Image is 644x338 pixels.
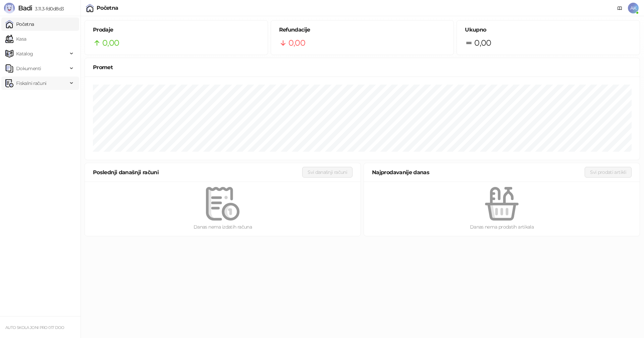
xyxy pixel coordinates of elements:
div: Promet [93,63,632,71]
div: Najprodavanije danas [372,168,585,177]
span: Katalog [16,47,33,60]
div: Danas nema izdatih računa [96,223,350,231]
small: AUTO SKOLA JONI PRO 017 DOO [5,325,64,330]
div: Poslednji današnji računi [93,168,302,177]
a: Kasa [5,32,26,46]
a: Početna [5,17,34,31]
h5: Refundacije [279,26,446,34]
span: 0,00 [288,37,305,49]
div: Početna [97,5,118,11]
img: Logo [4,3,15,13]
span: Fiskalni računi [16,77,46,90]
span: 3.11.3-fd0d8d3 [32,6,64,12]
span: Badi [18,4,32,12]
span: Dokumenti [16,62,41,75]
h5: Prodaje [93,26,260,34]
div: Danas nema prodatih artikala [375,223,629,231]
span: 0,00 [474,37,491,49]
button: Svi današnji računi [302,167,353,178]
span: 0,00 [102,37,119,49]
h5: Ukupno [465,26,632,34]
button: Svi prodati artikli [585,167,632,178]
a: Dokumentacija [614,3,625,13]
span: AK [628,3,639,13]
